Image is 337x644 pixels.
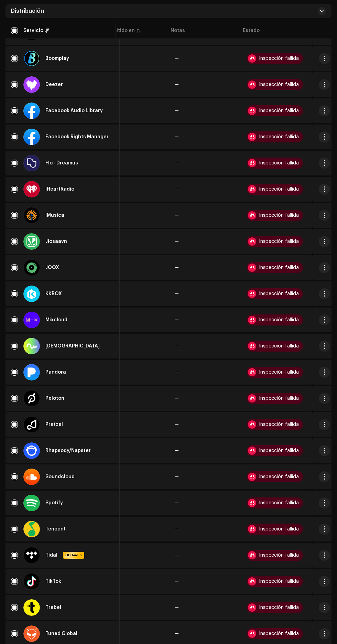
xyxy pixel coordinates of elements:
re-a-table-badge: — [174,291,179,296]
div: Inspección fallida [259,56,299,61]
div: Tidal [45,553,57,558]
re-a-table-badge: — [174,527,179,532]
div: Flo - Dreamus [45,161,78,165]
div: Inspección fallida [259,396,299,401]
div: Inspección fallida [259,265,299,270]
div: Inspección fallida [259,370,299,375]
re-a-table-badge: — [174,135,179,139]
span: HD Audio [64,553,84,558]
div: KKBOX [45,291,62,296]
div: Inspección fallida [259,82,299,87]
div: Inspección fallida [259,318,299,322]
div: Inspección fallida [259,474,299,479]
re-a-table-badge: — [174,265,179,270]
div: TikTok [45,579,61,584]
re-a-table-badge: — [174,474,179,479]
div: Pandora [45,370,66,375]
re-a-table-badge: — [174,187,179,192]
div: Pretzel [45,422,63,427]
div: Inspección fallida [259,187,299,192]
re-a-table-badge: — [174,344,179,348]
div: Inspección fallida [259,108,299,113]
div: Inspección fallida [259,213,299,218]
div: Inspección fallida [259,605,299,610]
div: iHeartRadio [45,187,74,192]
div: Spotify [45,501,63,505]
re-a-table-badge: — [174,213,179,218]
re-a-table-badge: — [174,422,179,427]
re-a-table-badge: — [174,448,179,453]
re-a-table-badge: — [174,318,179,322]
div: Tencent [45,527,66,532]
div: Boomplay [45,56,69,61]
div: Rhapsody/Napster [45,448,91,453]
div: Jiosaavn [45,239,67,244]
div: Soundcloud [45,474,75,479]
re-a-table-badge: — [174,631,179,636]
div: Facebook Audio Library [45,108,103,113]
re-a-table-badge: — [174,605,179,610]
re-a-table-badge: — [174,553,179,558]
re-a-table-badge: — [174,108,179,113]
div: Inspección fallida [259,527,299,532]
div: Inspección fallida [259,135,299,139]
div: Inspección fallida [259,501,299,505]
div: Trebel [45,605,61,610]
div: Inspección fallida [259,422,299,427]
re-a-table-badge: — [174,501,179,505]
div: Transmitido en [98,27,135,34]
div: Inspección fallida [259,344,299,348]
div: Facebook Rights Manager [45,135,109,139]
re-a-table-badge: — [174,370,179,375]
div: iMusica [45,213,64,218]
div: Peloton [45,396,64,401]
div: Tuned Global [45,631,77,636]
div: Servicio [23,27,43,34]
div: Inspección fallida [259,239,299,244]
div: Mixcloud [45,318,67,322]
div: Inspección fallida [259,553,299,558]
div: Inspección fallida [259,631,299,636]
re-a-table-badge: — [174,82,179,87]
div: Inspección fallida [259,291,299,296]
re-a-table-badge: — [174,56,179,61]
div: Inspección fallida [259,579,299,584]
div: Inspección fallida [259,161,299,165]
re-a-table-badge: — [174,579,179,584]
span: Distribución [11,8,44,14]
re-a-table-badge: — [174,396,179,401]
div: JOOX [45,265,59,270]
re-a-table-badge: — [174,161,179,165]
div: Inspección fallida [259,448,299,453]
re-a-table-badge: — [174,239,179,244]
div: Deezer [45,82,63,87]
div: Nuuday [45,344,100,348]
